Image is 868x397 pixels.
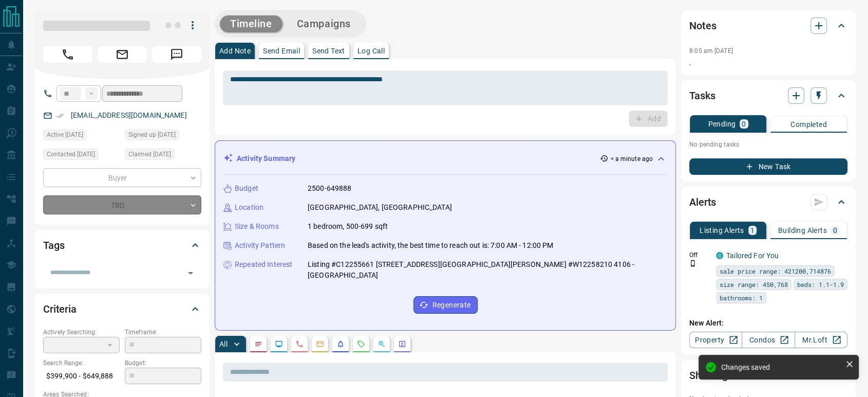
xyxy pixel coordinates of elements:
p: Listing Alerts [700,227,744,234]
p: No pending tasks [689,137,847,152]
p: 0 [742,120,746,128]
div: Fri Aug 08 2025 [125,129,201,143]
p: New Alert: [689,318,847,329]
span: Call [43,46,92,63]
span: Contacted [DATE] [47,149,95,159]
div: Alerts [689,190,847,214]
div: Fri Aug 08 2025 [43,149,120,163]
p: Actively Searching: [43,328,120,337]
p: Send Email [263,47,300,55]
div: Fri Aug 08 2025 [43,129,120,143]
p: Building Alerts [778,227,827,234]
p: Activity Pattern [235,240,285,251]
div: Criteria [43,297,201,321]
span: Active [DATE] [47,130,83,140]
a: Property [689,332,742,348]
a: Tailored For You [726,251,779,260]
h2: Alerts [689,194,716,210]
a: Mr.Loft [795,332,847,348]
p: < a minute ago [610,154,653,164]
svg: Notes [254,340,262,348]
span: beds: 1.1-1.9 [797,279,844,290]
div: Fri Aug 08 2025 [125,149,201,163]
button: Regenerate [413,296,478,314]
p: Activity Summary [237,153,295,164]
h2: Showings [689,367,733,384]
div: Tasks [689,83,847,108]
div: Tags [43,233,201,258]
div: Buyer [43,168,201,187]
div: condos.ca [716,252,723,259]
p: All [219,340,228,348]
p: Add Note [219,47,251,55]
p: Timeframe: [125,328,201,337]
p: 8:05 am [DATE] [689,47,733,55]
svg: Lead Browsing Activity [275,340,283,348]
div: Showings [689,363,847,388]
svg: Requests [357,340,365,348]
span: Signed up [DATE] [128,130,176,140]
p: 1 bedroom, 500-699 sqft [308,221,388,232]
p: Log Call [357,47,385,55]
span: size range: 450,768 [720,279,788,290]
a: [EMAIL_ADDRESS][DOMAIN_NAME] [71,111,187,119]
p: Repeated Interest [235,259,292,270]
p: Size & Rooms [235,221,279,232]
p: Completed [790,121,827,128]
p: Search Range: [43,358,120,368]
button: Campaigns [287,15,361,32]
svg: Calls [295,340,304,348]
p: Budget: [125,358,201,368]
span: bathrooms: 1 [720,293,763,303]
p: Pending [708,120,735,128]
p: [GEOGRAPHIC_DATA], [GEOGRAPHIC_DATA] [308,202,452,213]
p: 1 [750,227,754,234]
p: Send Text [312,47,345,55]
span: Email [98,46,147,63]
p: Budget [235,183,258,194]
svg: Emails [316,340,324,348]
div: TBD [43,195,201,214]
svg: Push Notification Only [689,260,696,267]
p: Listing #C12255661 [STREET_ADDRESS][GEOGRAPHIC_DATA][PERSON_NAME] #W12258210 4106 - [GEOGRAPHIC_D... [308,259,667,281]
p: . [689,58,847,68]
div: Changes saved [721,363,841,371]
a: Condos [742,332,795,348]
p: 0 [833,227,837,234]
p: 2500-649888 [308,183,351,194]
h2: Notes [689,17,716,34]
span: Message [152,46,201,63]
span: sale price range: 421200,714876 [720,266,831,276]
p: $399,900 - $649,888 [43,368,120,385]
h2: Criteria [43,301,77,317]
h2: Tasks [689,87,715,104]
span: Claimed [DATE] [128,149,171,159]
button: Timeline [220,15,282,32]
p: Location [235,202,263,213]
p: Based on the lead's activity, the best time to reach out is: 7:00 AM - 12:00 PM [308,240,553,251]
svg: Listing Alerts [336,340,345,348]
div: Notes [689,13,847,38]
button: Open [183,266,198,280]
svg: Agent Actions [398,340,406,348]
svg: Email Verified [56,112,64,119]
p: Off [689,250,710,260]
h2: Tags [43,237,64,254]
div: Activity Summary< a minute ago [223,149,667,168]
svg: Opportunities [378,340,386,348]
button: New Task [689,158,847,175]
